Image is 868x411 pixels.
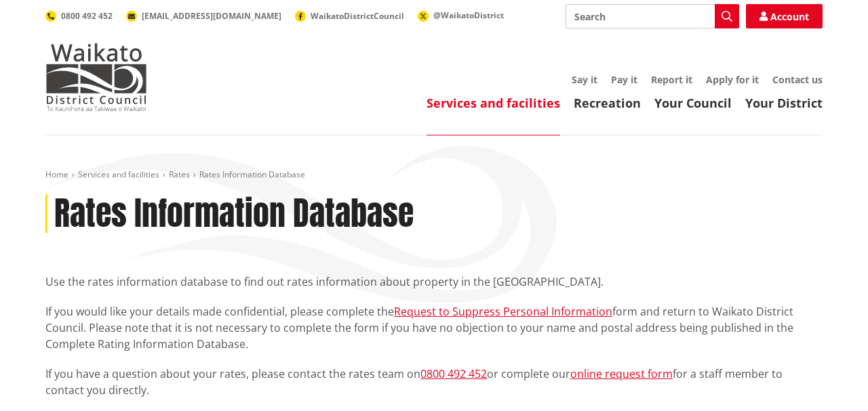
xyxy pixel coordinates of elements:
[78,169,159,180] a: Services and facilities
[418,9,504,21] a: @WaikatoDistrict
[394,304,612,319] a: Request to Suppress Personal Information
[745,95,823,111] a: Your District
[295,10,404,22] a: WaikatoDistrictCouncil
[61,10,113,22] span: 0800 492 452
[45,169,68,180] a: Home
[126,10,281,22] a: [EMAIL_ADDRESS][DOMAIN_NAME]
[566,4,739,28] input: Search input
[45,366,823,398] p: If you have a question about your rates, please contact the rates team on or complete our for a s...
[772,73,823,86] a: Contact us
[54,194,414,234] h1: Rates Information Database
[169,169,190,180] a: Rates
[199,169,305,180] span: Rates Information Database
[311,10,404,22] span: WaikatoDistrictCouncil
[651,73,692,86] a: Report it
[572,73,597,86] a: Say it
[570,366,673,381] a: online request form
[654,95,732,111] a: Your Council
[433,9,504,21] span: @WaikatoDistrict
[45,43,147,111] img: Waikato District Council - Te Kaunihera aa Takiwaa o Waikato
[574,95,641,111] a: Recreation
[45,274,823,290] p: Use the rates information database to find out rates information about property in the [GEOGRAPHI...
[420,366,487,381] a: 0800 492 452
[45,169,823,181] nav: breadcrumb
[142,10,281,22] span: [EMAIL_ADDRESS][DOMAIN_NAME]
[45,10,113,22] a: 0800 492 452
[427,95,560,111] a: Services and facilities
[706,73,759,86] a: Apply for it
[746,4,823,28] a: Account
[45,303,823,352] p: If you would like your details made confidential, please complete the form and return to Waikato ...
[611,73,637,86] a: Pay it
